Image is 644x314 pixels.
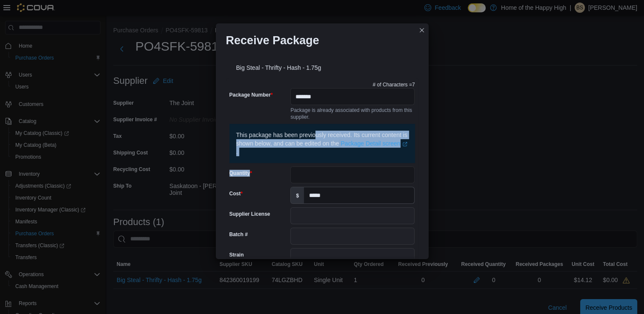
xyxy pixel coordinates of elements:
[290,105,415,120] div: Package is already associated with products from this supplier.
[229,251,244,258] label: Strain
[229,211,270,217] label: Supplier License
[236,131,408,156] p: This package has been previously received. Its current content is shown below, and can be edited ...
[373,81,415,88] p: # of Characters = 7
[402,142,407,147] svg: External link
[229,91,273,98] label: Package Number
[341,140,407,147] a: Package Detail screenExternal link
[226,54,418,78] div: Big Steal - Thrifty - Hash - 1.75g
[229,190,243,197] label: Cost
[229,170,252,177] label: Quantity
[229,231,248,238] label: Batch #
[417,25,427,35] button: Closes this modal window
[226,34,319,47] h1: Receive Package
[291,187,304,203] label: $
